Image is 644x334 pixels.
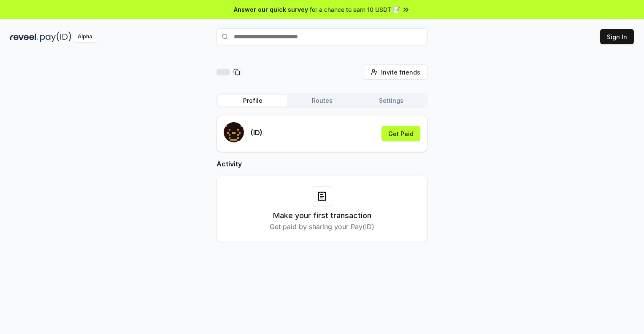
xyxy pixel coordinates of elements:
img: reveel_dark [10,32,38,42]
button: Sign In [600,29,634,44]
h2: Activity [216,159,428,169]
button: Invite friends [364,64,428,80]
span: Answer our quick survey [234,5,308,14]
img: pay_id [40,32,71,42]
p: Get paid by sharing your Pay(ID) [270,222,374,232]
span: for a chance to earn 10 USDT 📝 [310,5,400,14]
div: Alpha [73,32,97,42]
h3: Make your first transaction [273,210,371,222]
button: Routes [287,95,357,107]
button: Get Paid [382,126,420,141]
button: Settings [357,95,426,107]
span: Invite friends [381,68,420,77]
p: (ID) [251,128,262,138]
button: Profile [218,95,287,107]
